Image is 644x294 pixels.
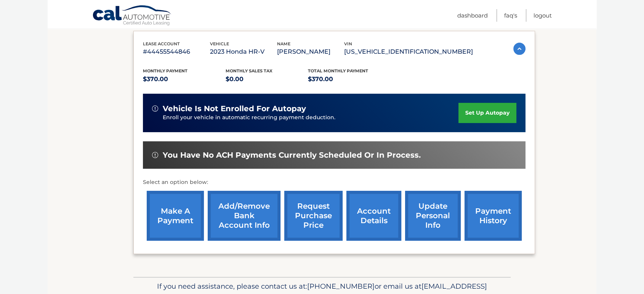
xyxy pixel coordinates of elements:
[465,191,522,241] a: payment history
[277,41,290,46] span: name
[163,150,421,160] span: You have no ACH payments currently scheduled or in process.
[458,103,516,123] a: set up autopay
[210,46,277,57] p: 2023 Honda HR-V
[513,43,525,55] img: accordion-active.svg
[143,41,180,46] span: lease account
[208,191,280,241] a: Add/Remove bank account info
[143,46,210,57] p: #44455544846
[308,68,368,73] span: Total Monthly Payment
[308,74,391,85] p: $370.00
[344,46,473,57] p: [US_VEHICLE_IDENTIFICATION_NUMBER]
[143,74,226,85] p: $370.00
[152,152,158,158] img: alert-white.svg
[284,191,343,241] a: request purchase price
[277,46,344,57] p: [PERSON_NAME]
[210,41,229,46] span: vehicle
[457,9,488,22] a: Dashboard
[405,191,461,241] a: update personal info
[307,282,375,291] span: [PHONE_NUMBER]
[226,74,308,85] p: $0.00
[163,104,306,113] span: vehicle is not enrolled for autopay
[163,113,458,122] p: Enroll your vehicle in automatic recurring payment deduction.
[504,9,517,22] a: FAQ's
[143,178,525,187] p: Select an option below:
[346,191,401,241] a: account details
[344,41,352,46] span: vin
[143,68,187,73] span: Monthly Payment
[92,5,172,27] a: Cal Automotive
[147,191,204,241] a: make a payment
[226,68,272,73] span: Monthly sales Tax
[152,105,158,112] img: alert-white.svg
[533,9,552,22] a: Logout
